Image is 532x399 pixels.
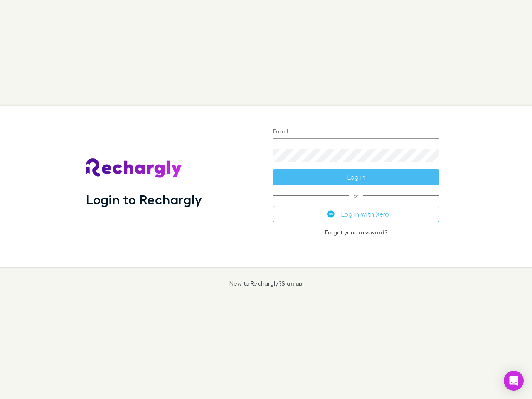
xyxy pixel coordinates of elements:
div: Open Intercom Messenger [504,371,524,391]
h1: Login to Rechargly [86,192,202,207]
img: Xero's logo [327,210,335,218]
a: password [356,229,384,236]
button: Log in with Xero [273,206,439,222]
span: or [273,195,439,196]
img: Rechargly's Logo [86,158,182,178]
p: New to Rechargly? [229,280,303,287]
button: Log in [273,169,439,185]
p: Forgot your ? [273,229,439,236]
a: Sign up [281,280,303,287]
